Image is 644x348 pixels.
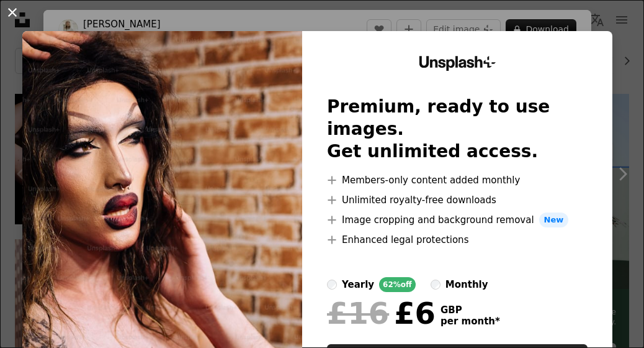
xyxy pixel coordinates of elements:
span: New [539,213,569,227]
div: yearly [342,277,374,292]
li: Members-only content added monthly [327,173,588,188]
span: per month * [441,316,500,327]
span: £16 [327,297,389,329]
input: yearly62%off [327,280,337,290]
span: GBP [441,304,500,316]
li: Enhanced legal protections [327,232,588,247]
div: £6 [327,297,436,329]
div: monthly [445,277,488,292]
input: monthly [431,280,441,290]
div: 62% off [379,277,416,292]
li: Image cropping and background removal [327,213,588,227]
li: Unlimited royalty-free downloads [327,193,588,208]
h2: Premium, ready to use images. Get unlimited access. [327,96,588,163]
